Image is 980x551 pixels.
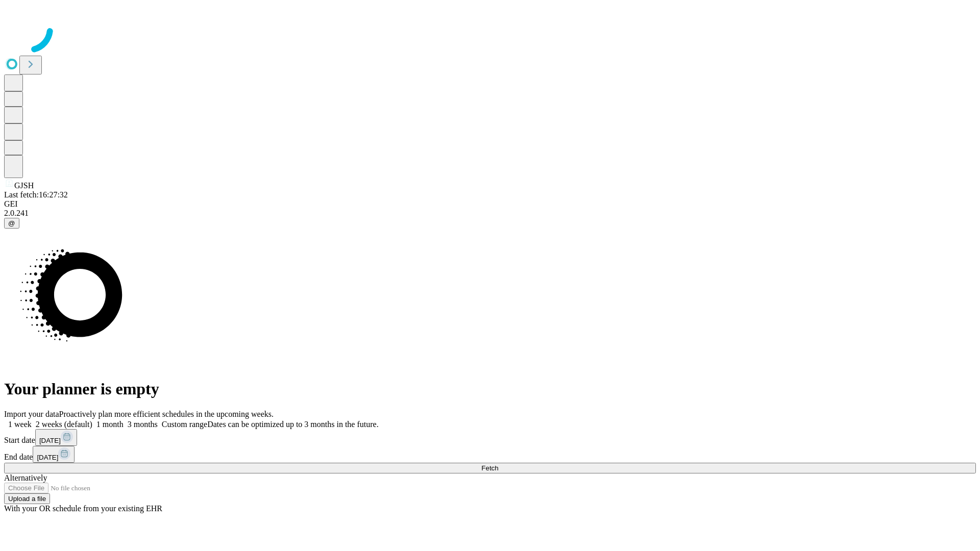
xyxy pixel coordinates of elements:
[14,181,34,190] span: GJSH
[4,199,976,209] div: GEI
[96,420,124,429] span: 1 month
[59,410,274,418] span: Proactively plan more efficient schedules in the upcoming weeks.
[4,463,976,473] button: Fetch
[39,437,61,444] span: [DATE]
[4,493,50,504] button: Upload a file
[36,420,92,429] span: 2 weeks (default)
[207,420,378,429] span: Dates can be optimized up to 3 months in the future.
[37,454,58,461] span: [DATE]
[4,380,976,398] h1: Your planner is empty
[481,464,498,472] span: Fetch
[4,218,19,229] button: @
[4,473,47,482] span: Alternatively
[8,420,32,429] span: 1 week
[162,420,207,429] span: Custom range
[4,209,976,218] div: 2.0.241
[4,190,68,199] span: Last fetch: 16:27:32
[128,420,158,429] span: 3 months
[4,410,59,418] span: Import your data
[35,429,77,446] button: [DATE]
[33,446,75,463] button: [DATE]
[4,429,976,446] div: Start date
[4,504,162,513] span: With your OR schedule from your existing EHR
[4,446,976,463] div: End date
[8,219,15,227] span: @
